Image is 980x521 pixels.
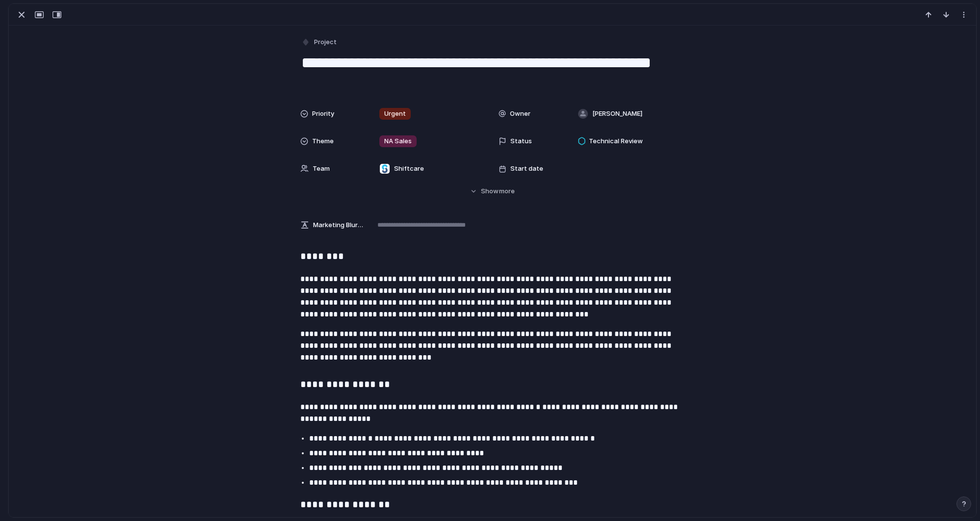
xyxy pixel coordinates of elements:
span: Project [314,37,337,47]
span: Owner [510,109,530,119]
span: Theme [312,136,334,146]
span: Urgent [384,109,406,119]
span: Marketing Blurb (15-20 Words) [313,220,363,230]
span: Show [481,186,499,196]
span: Technical Review [589,136,643,146]
span: Team [313,164,330,174]
span: more [499,186,515,196]
span: Status [510,136,532,146]
span: [PERSON_NAME] [592,109,642,119]
span: Shiftcare [394,164,424,174]
button: Showmore [300,182,685,200]
span: NA Sales [384,136,412,146]
button: Project [299,35,340,50]
span: Start date [510,164,543,174]
span: Priority [312,109,334,119]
